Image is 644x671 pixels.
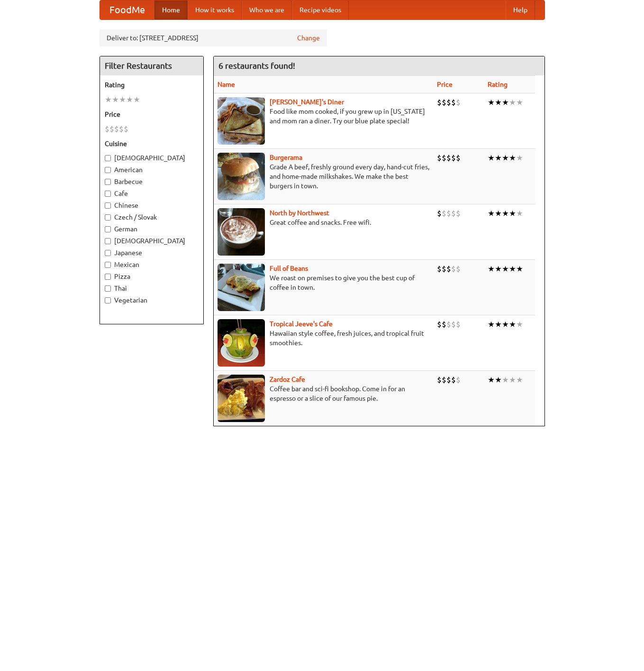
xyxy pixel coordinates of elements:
[105,124,109,134] li: $
[105,94,112,105] li: ★
[105,110,199,119] h5: Price
[218,218,429,227] p: Great coffee and snacks. Free wifi.
[242,0,292,19] a: Who we are
[502,97,509,108] li: ★
[270,376,305,383] a: Zardoz Cafe
[105,179,111,185] input: Barbecue
[105,165,199,175] label: American
[270,320,333,328] b: Tropical Jeeve's Cafe
[218,97,265,145] img: sallys.jpg
[105,191,111,197] input: Cafe
[488,81,508,88] a: Rating
[488,97,495,108] li: ★
[437,208,442,219] li: $
[488,153,495,163] li: ★
[495,264,502,274] li: ★
[442,319,446,330] li: $
[456,319,461,330] li: $
[437,153,442,163] li: $
[456,375,461,385] li: $
[105,226,111,232] input: German
[105,212,199,222] label: Czech / Slovak
[218,384,429,403] p: Coffee bar and sci-fi bookshop. Come in for an espresso or a slice of our famous pie.
[105,202,111,209] input: Chinese
[495,319,502,330] li: ★
[446,97,451,108] li: $
[218,329,429,348] p: Hawaiian style coffee, fresh juices, and tropical fruit smoothies.
[451,208,456,219] li: $
[112,94,119,105] li: ★
[451,375,456,385] li: $
[100,56,203,75] h4: Filter Restaurants
[218,162,429,191] p: Grade A beef, freshly ground every day, hand-cut fries, and home-made milkshakes. We make the bes...
[105,214,111,221] input: Czech / Slovak
[105,260,199,269] label: Mexican
[109,124,114,134] li: $
[100,29,327,46] div: Deliver to: [STREET_ADDRESS]
[495,97,502,108] li: ★
[502,375,509,385] li: ★
[456,97,461,108] li: $
[456,264,461,274] li: $
[437,264,442,274] li: $
[270,154,302,161] a: Burgerama
[218,273,429,292] p: We roast on premises to give you the best cup of coffee in town.
[105,272,199,281] label: Pizza
[495,375,502,385] li: ★
[292,0,349,19] a: Recipe videos
[133,94,140,105] li: ★
[488,208,495,219] li: ★
[495,153,502,163] li: ★
[105,177,199,186] label: Barbecue
[105,155,111,161] input: [DEMOGRAPHIC_DATA]
[218,264,265,311] img: beans.jpg
[509,264,516,274] li: ★
[509,208,516,219] li: ★
[270,265,308,272] a: Full of Beans
[437,375,442,385] li: $
[488,319,495,330] li: ★
[270,209,329,217] a: North by Northwest
[502,208,509,219] li: ★
[105,238,111,244] input: [DEMOGRAPHIC_DATA]
[446,264,451,274] li: $
[437,81,453,88] a: Price
[126,94,133,105] li: ★
[105,248,199,257] label: Japanese
[270,98,344,106] a: [PERSON_NAME]'s Diner
[218,61,295,70] ng-pluralize: 6 restaurants found!
[451,319,456,330] li: $
[516,375,523,385] li: ★
[105,274,111,280] input: Pizza
[154,0,188,19] a: Home
[516,264,523,274] li: ★
[105,153,199,163] label: [DEMOGRAPHIC_DATA]
[105,80,199,90] h5: Rating
[456,208,461,219] li: $
[451,264,456,274] li: $
[509,319,516,330] li: ★
[495,208,502,219] li: ★
[509,153,516,163] li: ★
[442,208,446,219] li: $
[218,319,265,367] img: jeeves.jpg
[446,153,451,163] li: $
[297,33,320,43] a: Change
[105,201,199,210] label: Chinese
[516,208,523,219] li: ★
[506,0,535,19] a: Help
[502,264,509,274] li: ★
[509,97,516,108] li: ★
[124,124,128,134] li: $
[105,284,199,293] label: Thai
[105,139,199,148] h5: Cuisine
[218,208,265,256] img: north.jpg
[502,153,509,163] li: ★
[119,124,124,134] li: $
[218,153,265,200] img: burgerama.jpg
